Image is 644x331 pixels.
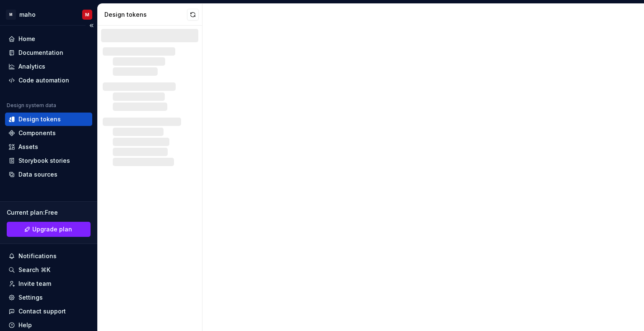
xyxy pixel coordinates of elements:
a: Documentation [5,46,92,59]
a: Data sources [5,168,92,181]
a: Components [5,126,92,140]
div: Help [18,321,32,329]
button: Collapse sidebar [86,20,97,31]
div: Storybook stories [18,157,70,165]
a: Assets [5,140,92,154]
div: Search ⌘K [18,266,50,274]
div: Settings [18,293,43,302]
div: Invite team [18,280,51,288]
div: Code automation [18,76,69,85]
div: Design tokens [18,115,61,123]
div: Design system data [7,102,56,109]
div: M [85,11,89,18]
div: Contact support [18,307,66,316]
a: Home [5,32,92,46]
button: Notifications [5,249,92,263]
div: M [6,10,16,20]
button: MmahoM [2,5,96,23]
a: Analytics [5,60,92,73]
button: Contact support [5,305,92,318]
div: maho [19,10,36,19]
div: Data sources [18,170,57,179]
div: Documentation [18,49,63,57]
a: Settings [5,291,92,304]
div: Assets [18,143,38,151]
a: Storybook stories [5,154,92,167]
button: Search ⌘K [5,263,92,277]
div: Design tokens [104,10,187,19]
div: Components [18,129,56,137]
div: Notifications [18,252,57,260]
button: Upgrade plan [7,222,91,237]
a: Code automation [5,74,92,87]
a: Design tokens [5,113,92,126]
span: Upgrade plan [32,225,72,233]
div: Analytics [18,62,45,71]
a: Invite team [5,277,92,290]
div: Home [18,35,35,43]
div: Current plan : Free [7,208,91,217]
